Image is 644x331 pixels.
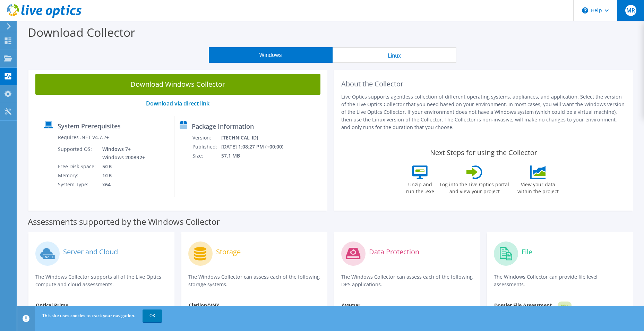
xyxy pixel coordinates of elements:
strong: Optical Prime [36,302,68,308]
svg: \n [582,7,588,14]
label: Server and Cloud [63,248,118,255]
button: Linux [333,47,456,63]
td: 1GB [97,171,146,180]
label: Package Information [192,123,254,130]
span: This site uses cookies to track your navigation. [42,313,135,319]
label: Download Collector [28,24,135,40]
td: Free Disk Space: [58,162,97,171]
label: View your data within the project [513,179,563,195]
td: Windows 7+ Windows 2008R2+ [97,145,146,162]
strong: Clariion/VNX [189,302,219,308]
button: Windows [209,47,333,63]
td: x64 [97,180,146,189]
label: Requires .NET V4.7.2+ [58,134,109,141]
td: 57.1 MB [221,151,293,160]
p: The Windows Collector can assess each of the following storage systems. [188,273,320,288]
strong: Dossier File Assessment [494,302,552,308]
td: Memory: [58,171,97,180]
a: Download Windows Collector [35,74,320,95]
tspan: NEW! [561,304,568,307]
p: The Windows Collector supports all of the Live Optics compute and cloud assessments. [35,273,168,288]
label: Unzip and run the .exe [404,179,436,195]
label: Log into the Live Optics portal and view your project [439,179,509,195]
td: 5GB [97,162,146,171]
td: [TECHNICAL_ID] [221,133,293,142]
td: Published: [192,142,221,151]
span: MR [625,5,636,16]
td: Version: [192,133,221,142]
label: Next Steps for using the Collector [430,148,537,157]
label: Storage [216,248,241,255]
h2: About the Collector [341,80,626,88]
strong: Avamar [342,302,360,308]
td: System Type: [58,180,97,189]
label: File [522,248,532,255]
a: OK [143,309,162,322]
label: System Prerequisites [58,122,121,129]
p: Live Optics supports agentless collection of different operating systems, appliances, and applica... [341,93,626,131]
td: Supported OS: [58,145,97,162]
p: The Windows Collector can assess each of the following DPS applications. [341,273,473,288]
td: [DATE] 1:08:27 PM (+00:00) [221,142,293,151]
label: Assessments supported by the Windows Collector [28,218,220,225]
a: Download via direct link [146,100,209,107]
p: The Windows Collector can provide file level assessments. [494,273,626,288]
td: Size: [192,151,221,160]
label: Data Protection [369,248,419,255]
